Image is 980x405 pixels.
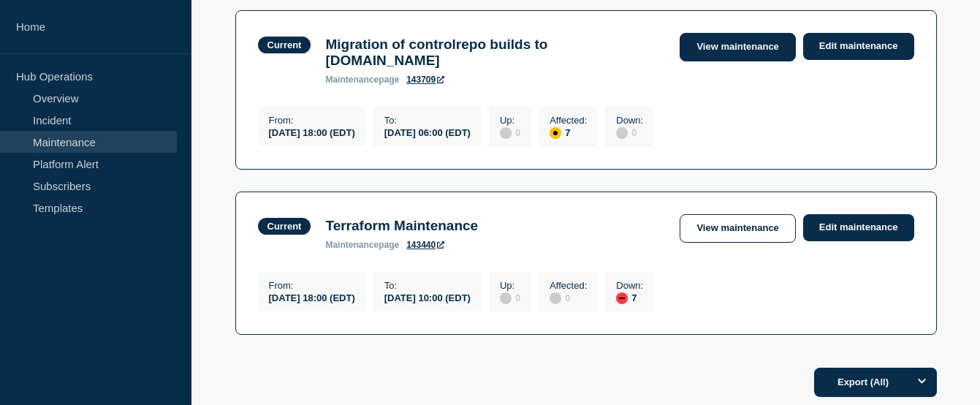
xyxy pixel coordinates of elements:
p: Down : [616,280,643,291]
div: 7 [550,126,587,139]
div: [DATE] 18:00 (EDT) [269,291,355,303]
p: Up : [500,280,520,291]
div: disabled [616,127,628,139]
p: To : [384,115,471,126]
div: [DATE] 06:00 (EDT) [384,126,471,138]
a: Edit maintenance [803,33,914,60]
div: [DATE] 10:00 (EDT) [384,291,471,303]
p: page [325,75,399,85]
button: Options [908,368,937,397]
h3: Migration of controlrepo builds to [DOMAIN_NAME] [325,37,665,69]
div: 7 [616,291,643,304]
div: affected [550,127,561,139]
div: disabled [500,292,512,304]
a: 143440 [406,240,444,250]
a: View maintenance [680,214,795,243]
div: 0 [500,291,520,304]
a: 143709 [406,75,444,85]
a: View maintenance [680,33,795,61]
p: Down : [616,115,643,126]
p: page [325,240,399,250]
p: Up : [500,115,520,126]
span: maintenance [325,75,379,85]
div: 0 [550,291,587,304]
div: Current [267,221,302,232]
p: Affected : [550,280,587,291]
div: Current [267,39,302,50]
div: 0 [616,126,643,139]
div: [DATE] 18:00 (EDT) [269,126,355,138]
div: disabled [500,127,512,139]
button: Export (All) [814,368,937,397]
a: Edit maintenance [803,214,914,241]
h3: Terraform Maintenance [325,218,478,234]
p: To : [384,280,471,291]
p: From : [269,280,355,291]
p: From : [269,115,355,126]
span: maintenance [325,240,379,250]
div: 0 [500,126,520,139]
p: Affected : [550,115,587,126]
div: down [616,292,628,304]
div: disabled [550,292,561,304]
